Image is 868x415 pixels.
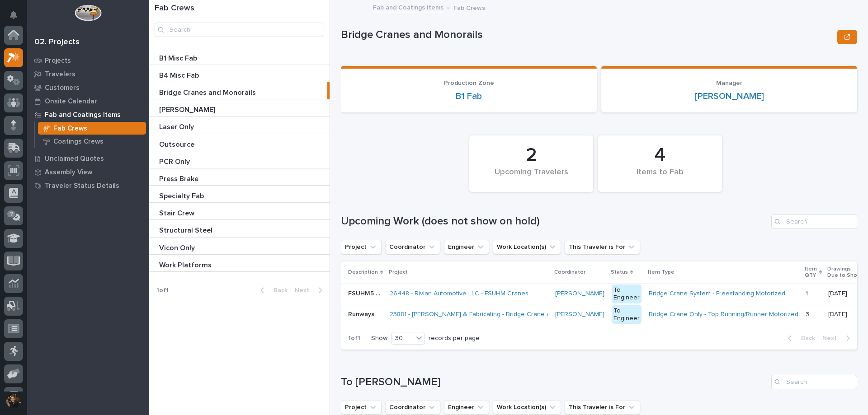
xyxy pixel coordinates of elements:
[45,57,71,65] p: Projects
[555,311,604,318] a: [PERSON_NAME]
[149,238,330,255] a: Vicon OnlyVicon Only
[341,376,768,389] h1: To [PERSON_NAME]
[27,152,149,165] a: Unclaimed Quotes
[27,165,149,179] a: Assembly View
[796,334,815,342] span: Back
[295,286,315,294] span: Next
[159,70,201,80] p: B4 Misc Fab
[149,65,330,82] a: B4 Misc FabB4 Misc Fab
[371,335,387,342] p: Show
[348,267,378,277] p: Description
[341,240,382,254] button: Project
[348,309,376,318] p: Runways
[159,52,199,63] p: B1 Misc Fab
[149,117,330,134] a: Laser OnlyLaser Only
[4,5,23,24] button: Notifications
[695,91,764,102] a: [PERSON_NAME]
[149,186,330,203] a: Specialty FabSpecialty Fab
[444,80,494,86] span: Production Zone
[45,84,80,92] p: Customers
[27,81,149,94] a: Customers
[159,87,258,97] p: Bridge Cranes and Monorails
[485,168,578,187] div: Upcoming Travelers
[149,151,330,168] a: PCR OnlyPCR Only
[781,334,819,342] button: Back
[149,168,330,186] a: Press BrakePress Brake
[389,267,408,277] p: Project
[27,94,149,108] a: Onsite Calendar
[11,11,23,25] div: Notifications
[493,400,561,415] button: Work Location(s)
[34,37,80,47] div: 02. Projects
[253,286,291,294] button: Back
[27,67,149,81] a: Travelers
[159,259,213,270] p: Work Platforms
[828,288,849,298] p: [DATE]
[149,280,176,302] p: 1 of 1
[716,80,742,86] span: Manager
[35,122,149,135] a: Fab Crews
[341,400,382,415] button: Project
[75,5,101,21] img: Workspace Logo
[649,290,785,298] a: Bridge Crane System - Freestanding Motorized
[429,335,480,342] p: records per page
[385,240,440,254] button: Coordinator
[35,135,149,148] a: Coatings Crews
[4,392,23,410] button: users-avatar
[268,286,288,294] span: Back
[390,290,528,298] a: 26448 - Rivian Automotive LLC - FSUHM Cranes
[149,82,330,99] a: Bridge Cranes and MonorailsBridge Cranes and Monorails
[390,311,570,318] a: 23881 - [PERSON_NAME] & Fabricating - Bridge Crane Addition
[611,267,628,277] p: Status
[27,54,149,67] a: Projects
[291,286,330,294] button: Next
[805,264,817,281] p: Item QTY
[155,23,324,37] input: Search
[159,224,214,235] p: Structural Steel
[444,240,489,254] button: Engineer
[159,190,206,201] p: Specialty Fab
[565,400,640,415] button: This Traveler is For
[149,134,330,151] a: OutsourceOutsource
[45,155,104,163] p: Unclaimed Quotes
[554,267,585,277] p: Coordinator
[565,240,640,254] button: This Traveler is For
[27,179,149,192] a: Traveler Status Details
[771,214,857,229] div: Search
[341,28,834,42] p: Bridge Cranes and Monorails
[45,111,121,119] p: Fab and Coatings Items
[806,288,810,298] p: 1
[53,138,104,146] p: Coatings Crews
[149,99,330,117] a: [PERSON_NAME][PERSON_NAME]
[27,108,149,121] a: Fab and Coatings Items
[373,2,443,12] a: Fab and Coatings Items
[648,267,675,277] p: Item Type
[155,4,324,14] h1: Fab Crews
[149,48,330,65] a: B1 Misc FabB1 Misc Fab
[649,311,798,318] a: Bridge Crane Only - Top Running/Runner Motorized
[53,125,87,133] p: Fab Crews
[771,375,857,389] input: Search
[341,215,768,228] h1: Upcoming Work (does not show on hold)
[159,173,200,183] p: Press Brake
[159,139,196,149] p: Outsource
[159,242,197,252] p: Vicon Only
[45,182,119,190] p: Traveler Status Details
[149,220,330,237] a: Structural SteelStructural Steel
[45,98,97,106] p: Onsite Calendar
[45,168,92,177] p: Assembly View
[806,309,811,318] p: 3
[819,334,857,342] button: Next
[149,255,330,272] a: Work PlatformsWork Platforms
[45,70,75,79] p: Travelers
[456,91,482,102] a: B1 Fab
[555,290,604,298] a: [PERSON_NAME]
[613,168,707,187] div: Items to Fab
[493,240,561,254] button: Work Location(s)
[159,104,217,114] p: [PERSON_NAME]
[612,305,642,324] div: To Engineer
[822,334,842,342] span: Next
[828,309,849,318] p: [DATE]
